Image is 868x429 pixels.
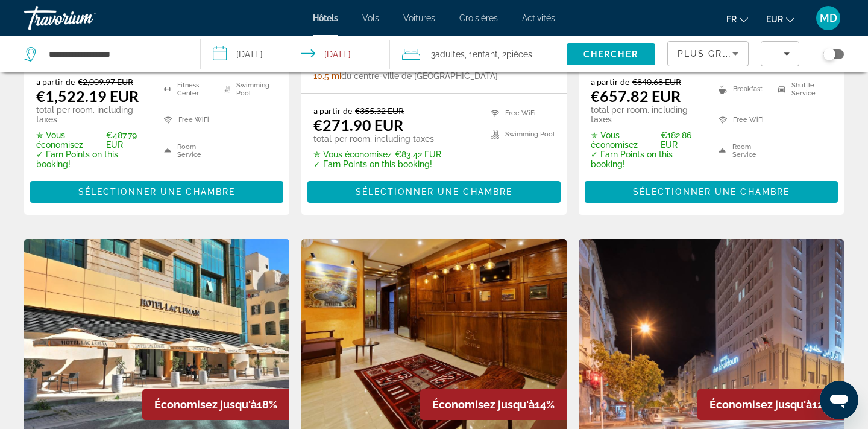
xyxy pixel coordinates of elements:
[726,14,737,24] span: fr
[820,12,837,24] span: MD
[313,116,403,134] ins: €271.90 EUR
[313,106,352,116] span: a partir de
[591,77,629,87] span: a partir de
[390,36,567,72] button: Travelers: 3 adults, 1 child
[522,13,555,23] a: Activités
[36,150,149,169] p: ✓ Earn Points on this booking!
[313,13,338,23] a: Hôtels
[585,181,838,203] button: Sélectionner une chambre
[485,106,555,121] li: Free WiFi
[585,183,838,197] a: Sélectionner une chambre
[218,77,277,101] li: Swimming Pool
[591,130,658,150] span: ✮ Vous économisez
[485,127,555,142] li: Swimming Pool
[78,187,235,197] span: Sélectionner une chambre
[158,107,218,132] li: Free WiFi
[362,13,379,23] a: Vols
[766,14,783,24] span: EUR
[772,77,832,101] li: Shuttle Service
[313,150,441,159] p: €83.42 EUR
[201,36,389,72] button: Select check in and out date
[591,130,703,150] p: €182.86 EUR
[158,138,218,163] li: Room Service
[313,134,441,144] p: total per room, including taxes
[158,77,218,101] li: Fitness Center
[820,381,858,419] iframe: Bouton de lancement de la fenêtre de messagerie
[726,10,748,28] button: Change language
[24,2,145,34] a: Travorium
[36,77,75,87] span: a partir de
[142,389,289,420] div: 18%
[498,46,532,63] span: , 2
[36,130,103,150] span: ✮ Vous économisez
[313,71,341,81] span: 10.5 mi
[712,107,772,132] li: Free WiFi
[154,398,257,411] span: Économisez jusqu'à
[355,106,404,116] del: €355.32 EUR
[36,130,149,150] p: €487.79 EUR
[36,87,139,105] ins: €1,522.19 EUR
[633,187,790,197] span: Sélectionner une chambre
[766,10,794,28] button: Change currency
[432,398,535,411] span: Économisez jusqu'à
[307,181,561,203] button: Sélectionner une chambre
[341,71,498,81] span: du centre-ville de [GEOGRAPHIC_DATA]
[465,46,498,63] span: , 1
[813,5,844,31] button: User Menu
[632,77,681,87] del: €840.68 EUR
[313,150,392,159] span: ✮ Vous économisez
[473,49,498,59] span: Enfant
[712,138,772,163] li: Room Service
[709,398,812,411] span: Économisez jusqu'à
[307,183,561,197] a: Sélectionner une chambre
[583,49,638,59] span: Chercher
[591,87,681,105] ins: €657.82 EUR
[506,49,532,59] span: pièces
[356,187,512,197] span: Sélectionner une chambre
[761,41,799,66] button: Filters
[36,105,149,124] p: total per room, including taxes
[459,13,498,23] a: Croisières
[435,49,465,59] span: Adultes
[431,46,465,63] span: 3
[567,43,655,65] button: Search
[814,49,844,60] button: Toggle map
[403,13,435,23] a: Voitures
[697,389,844,420] div: 12%
[78,77,133,87] del: €2,009.97 EUR
[591,105,703,124] p: total per room, including taxes
[712,77,772,101] li: Breakfast
[678,49,822,59] span: Plus grandes économies
[30,183,283,197] a: Sélectionner une chambre
[313,159,441,169] p: ✓ Earn Points on this booking!
[678,46,738,61] mat-select: Sort by
[591,150,703,169] p: ✓ Earn Points on this booking!
[48,45,182,63] input: Search hotel destination
[30,181,283,203] button: Sélectionner une chambre
[420,389,567,420] div: 14%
